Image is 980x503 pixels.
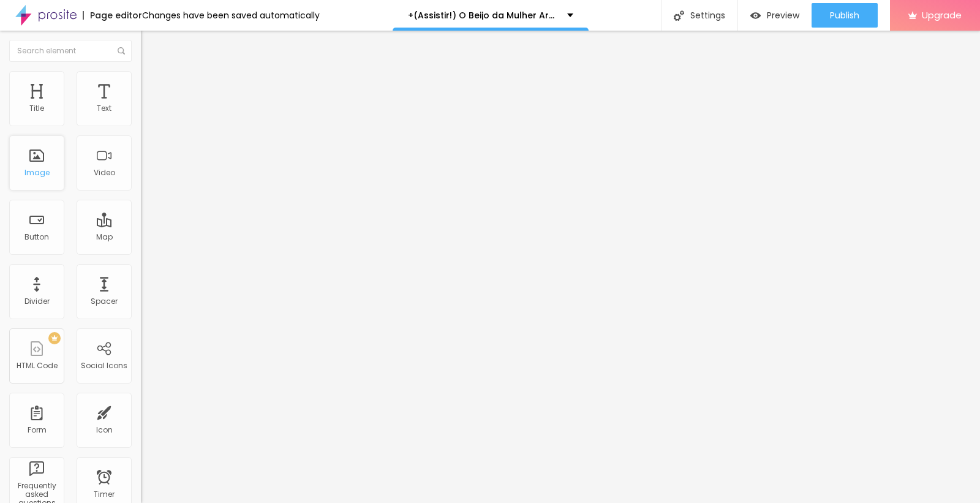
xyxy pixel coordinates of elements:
span: Upgrade [922,10,962,20]
div: Divider [24,297,50,306]
div: Social Icons [81,361,127,370]
button: Publish [812,3,878,28]
button: Preview [738,3,812,28]
div: Map [96,233,113,241]
div: Title [29,104,44,113]
img: view-1.svg [750,10,761,21]
span: Publish [830,10,859,20]
p: +(Assistir!) O Beijo da Mulher Aranha (2025) Filme Completo Online Dublado em Português [408,11,558,20]
div: Spacer [91,297,118,306]
div: HTML Code [17,361,58,370]
iframe: Editor [141,31,980,503]
div: Form [28,426,47,434]
div: Image [24,168,50,177]
div: Video [94,168,115,177]
div: Page editor [83,11,142,20]
div: Text [97,104,111,113]
img: Icone [674,10,684,21]
div: Button [24,233,49,241]
img: Icone [118,47,125,55]
input: Search element [9,40,132,62]
div: Icon [96,426,113,434]
div: Timer [94,490,115,499]
span: Preview [767,10,799,20]
div: Changes have been saved automatically [142,11,320,20]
